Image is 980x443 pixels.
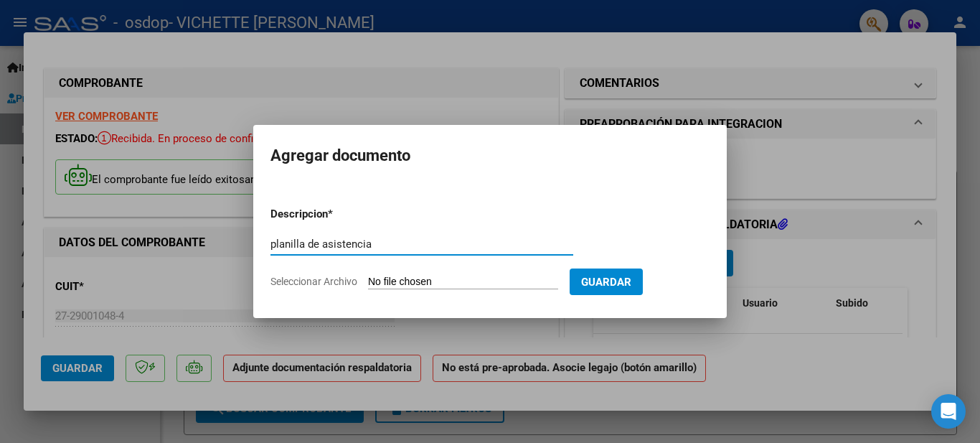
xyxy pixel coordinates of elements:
[270,206,402,223] p: Descripcion
[270,142,710,169] h2: Agregar documento
[931,394,966,429] div: Open Intercom Messenger
[581,276,631,289] span: Guardar
[570,269,643,295] button: Guardar
[270,276,357,287] span: Seleccionar Archivo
